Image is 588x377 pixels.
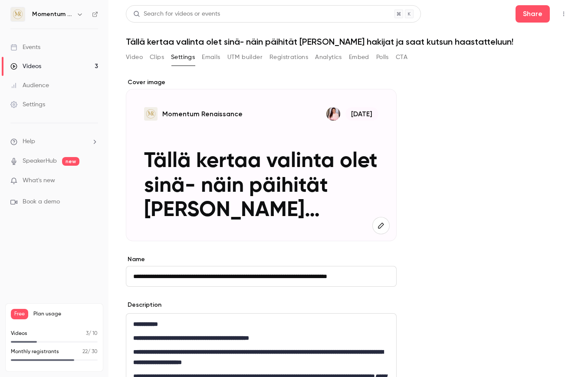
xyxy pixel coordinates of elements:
[150,50,164,64] button: Clips
[10,62,41,71] div: Videos
[126,255,397,264] label: Name
[126,301,161,309] label: Description
[269,50,308,64] button: Registrations
[11,348,59,356] p: Monthly registrants
[144,107,158,121] img: Tällä kertaa valinta olet sinä- näin päihität sadat hakijat ja saat kutsun haastatteluun!
[86,331,89,336] span: 3
[23,157,57,166] a: SpeakerHub
[10,81,49,90] div: Audience
[126,36,571,47] h1: Tällä kertaa valinta olet sinä- näin päihität [PERSON_NAME] hakijat ja saat kutsun haastatteluun!
[86,330,98,338] p: / 10
[315,50,342,64] button: Analytics
[11,309,28,319] span: Free
[349,50,369,64] button: Embed
[171,50,195,64] button: Settings
[82,349,88,354] span: 22
[202,50,220,64] button: Emails
[23,197,60,207] span: Book a demo
[11,330,27,338] p: Videos
[10,100,45,109] div: Settings
[133,10,220,19] div: Search for videos or events
[126,78,397,87] label: Cover image
[396,50,407,64] button: CTA
[345,107,378,121] span: [DATE]
[326,107,340,121] img: Nina Rostedt
[516,5,550,23] button: Share
[32,10,73,19] h6: Momentum Renaissance
[10,43,40,52] div: Events
[126,50,143,64] button: Video
[62,157,79,166] span: new
[162,109,243,118] p: Momentum Renaissance
[23,137,35,146] span: Help
[10,137,98,146] li: help-dropdown-opener
[227,50,263,64] button: UTM builder
[33,311,98,318] span: Plan usage
[11,7,25,21] img: Momentum Renaissance
[144,149,378,223] p: Tällä kertaa valinta olet sinä- näin päihität [PERSON_NAME] hakijat ja saat kutsun haastatteluun!
[82,348,98,356] p: / 30
[376,50,389,64] button: Polls
[23,176,55,185] span: What's new
[557,7,571,21] button: Top Bar Actions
